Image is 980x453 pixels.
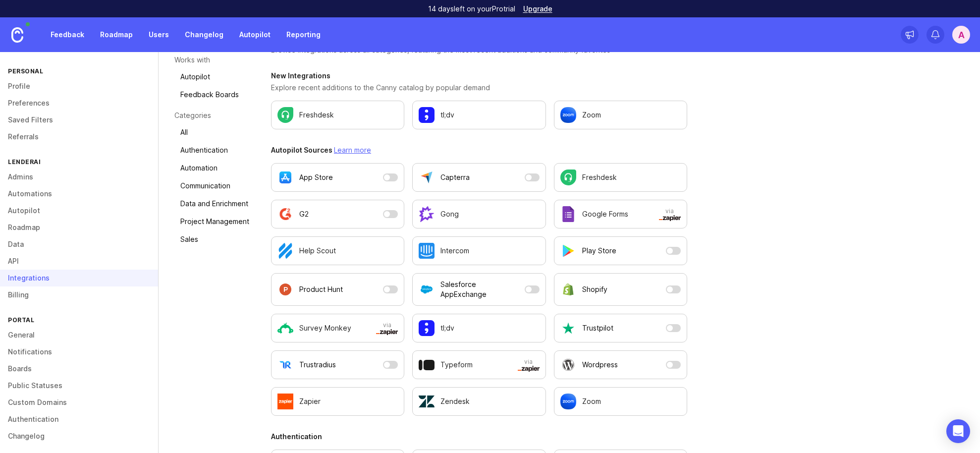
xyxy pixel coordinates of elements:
[412,273,545,306] button: Salesforce AppExchange is currently disabled as an Autopilot data source. Open a modal to adjust ...
[271,314,404,342] a: Configure Survey Monkey in a new tab.
[412,200,545,228] a: Configure Gong settings.
[582,360,618,370] p: Wordpress
[299,246,336,256] p: Help Scout
[174,87,255,103] a: Feedback Boards
[94,26,139,44] a: Roadmap
[428,4,515,14] p: 14 days left on your Pro trial
[412,387,545,416] a: Configure Zendesk settings.
[554,350,687,379] button: Wordpress is currently disabled as an Autopilot data source. Open a modal to adjust settings.
[143,26,175,44] a: Users
[299,110,334,120] p: Freshdesk
[174,142,255,158] a: Authentication
[412,350,545,379] a: Configure Typeform in a new tab.
[376,329,398,335] img: svg+xml;base64,PHN2ZyB3aWR0aD0iNTAwIiBoZWlnaHQ9IjEzNiIgZmlsbD0ibm9uZSIgeG1sbnM9Imh0dHA6Ly93d3cudz...
[271,350,404,379] button: Trustradius is currently disabled as an Autopilot data source. Open a modal to adjust settings.
[174,231,255,247] a: Sales
[45,26,90,44] a: Feedback
[271,101,404,129] a: Configure Freshdesk settings.
[582,172,617,182] p: Freshdesk
[582,396,601,406] p: Zoom
[412,163,545,192] button: Capterra is currently disabled as an Autopilot data source. Open a modal to adjust settings.
[271,387,404,416] a: Configure Zapier in a new tab.
[271,236,404,265] a: Configure Help Scout settings.
[440,280,520,299] p: Salesforce AppExchange
[174,124,255,140] a: All
[440,396,470,406] p: Zendesk
[440,209,459,219] p: Gong
[299,323,351,333] p: Survey Monkey
[233,26,276,44] a: Autopilot
[659,215,681,221] img: svg+xml;base64,PHN2ZyB3aWR0aD0iNTAwIiBoZWlnaHQ9IjEzNiIgZmlsbD0ibm9uZSIgeG1sbnM9Imh0dHA6Ly93d3cudz...
[271,432,687,442] h3: Authentication
[412,314,545,342] a: Configure tl;dv settings.
[440,360,473,370] p: Typeform
[412,236,545,265] a: Configure Intercom settings.
[271,273,404,306] button: Product Hunt is currently disabled as an Autopilot data source. Open a modal to adjust settings.
[376,321,398,335] span: via
[554,387,687,416] a: Configure Zoom settings.
[271,83,687,93] p: Explore recent additions to the Canny catalog by popular demand
[440,246,469,256] p: Intercom
[582,209,628,219] p: Google Forms
[440,110,454,120] p: tl;dv
[554,273,687,306] button: Shopify is currently disabled as an Autopilot data source. Open a modal to adjust settings.
[554,314,687,342] button: Trustpilot is currently disabled as an Autopilot data source. Open a modal to adjust settings.
[440,172,470,182] p: Capterra
[174,55,255,65] p: Works with
[271,200,404,228] button: G2 is currently disabled as an Autopilot data source. Open a modal to adjust settings.
[582,246,616,256] p: Play Store
[554,101,687,129] a: Configure Zoom settings.
[299,396,321,406] p: Zapier
[271,71,687,81] h3: New Integrations
[271,145,687,155] h3: Autopilot Sources
[299,360,336,370] p: Trustradius
[554,200,687,228] a: Configure Google Forms in a new tab.
[174,178,255,194] a: Communication
[518,358,540,372] span: via
[174,196,255,212] a: Data and Enrichment
[440,323,454,333] p: tl;dv
[946,419,970,443] div: Open Intercom Messenger
[334,146,371,154] a: Learn more
[412,101,545,129] a: Configure tl;dv settings.
[582,284,607,294] p: Shopify
[659,207,681,221] span: via
[271,163,404,192] button: App Store is currently disabled as an Autopilot data source. Open a modal to adjust settings.
[518,366,540,372] img: svg+xml;base64,PHN2ZyB3aWR0aD0iNTAwIiBoZWlnaHQ9IjEzNiIgZmlsbD0ibm9uZSIgeG1sbnM9Imh0dHA6Ly93d3cudz...
[280,26,327,44] a: Reporting
[952,26,970,44] button: A
[174,214,255,229] a: Project Management
[174,69,255,85] a: Autopilot
[582,323,613,333] p: Trustpilot
[554,163,687,192] a: Configure Freshdesk settings.
[299,209,309,219] p: G2
[582,110,601,120] p: Zoom
[174,160,255,176] a: Automation
[299,172,333,182] p: App Store
[174,111,255,120] p: Categories
[11,27,23,43] img: Canny Home
[523,5,552,12] a: Upgrade
[299,284,343,294] p: Product Hunt
[179,26,229,44] a: Changelog
[554,236,687,265] button: Play Store is currently disabled as an Autopilot data source. Open a modal to adjust settings.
